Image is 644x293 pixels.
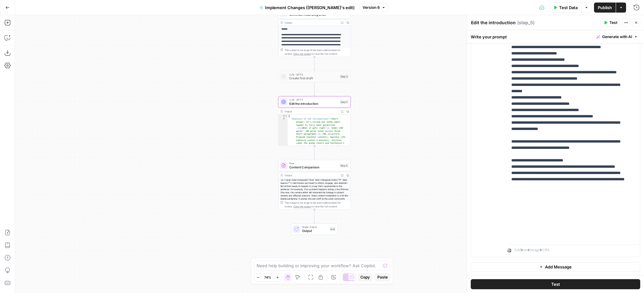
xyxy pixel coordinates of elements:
button: Version 6 [360,3,388,12]
button: Test [471,279,640,289]
span: LLM · GPT-5 [289,73,338,76]
span: Copy [360,274,370,280]
div: Output [285,110,338,113]
span: Generate with AI [602,34,632,40]
button: Implement Changes ([PERSON_NAME]'s edit) [256,3,358,13]
div: End [330,227,336,231]
div: Output [285,21,338,25]
button: Add Message [471,262,640,272]
span: Single Output [302,225,328,229]
div: This output is too large & has been abbreviated for review. to view the full content. [285,201,349,208]
div: Step 5 [340,100,348,104]
span: Test Data [559,4,578,11]
button: Test Data [549,3,581,13]
div: Single OutputOutputEnd [278,223,351,235]
div: FlowContent ComparisonStep 4Output<p><span data-changeset="true" data-changeset-index="0" data-re... [278,160,351,210]
img: vrinnnclop0vshvmafd7ip1g7ohf [281,163,286,168]
span: Test [609,20,617,25]
span: Flow [289,161,338,165]
button: Generate with AI [594,33,640,41]
span: Test [551,281,560,287]
span: 74% [264,275,271,280]
button: Paste [375,273,390,281]
div: Step 3 [340,75,348,79]
span: Version 6 [363,5,380,10]
button: Publish [594,3,616,13]
div: 2 [279,117,288,200]
div: Step 4 [340,163,349,167]
span: Create first draft [289,76,338,81]
g: Edge from step_3 to step_5 [314,82,315,96]
span: Add Message [545,264,572,270]
span: Toggle code folding, rows 1 through 4 [285,115,287,118]
textarea: Edit the introduction [471,20,516,26]
span: Generate Initial Blog Draft [289,12,338,17]
g: Edge from step_4 to end [314,210,315,223]
span: Copy the output [293,205,311,208]
span: Output [302,228,328,233]
span: Edit the introduction [289,101,338,106]
g: Edge from step_5 to step_4 [314,146,315,159]
span: LLM · GPT-5 [289,98,338,102]
span: Publish [598,4,612,11]
div: LLM · GPT-5Edit the introductionStep 5Output{ "Analysis of the introduction":"Short answer: It’s ... [278,96,351,146]
div: 1 [279,115,288,118]
span: ( step_5 ) [517,20,535,26]
div: Write your prompt [467,30,644,43]
span: Content Comparison [289,165,338,170]
div: Output [285,173,338,177]
div: This output is too large & has been abbreviated for review. to view the full content. [285,48,349,56]
g: Edge from step_1 to step_3 [314,57,315,70]
div: LLM · GPT-5Create first draftStep 3 [278,71,351,82]
span: Copy the output [293,53,311,55]
button: Test [601,19,620,27]
button: Copy [358,273,372,281]
span: Implement Changes ([PERSON_NAME]'s edit) [265,4,355,11]
span: Paste [377,274,388,280]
